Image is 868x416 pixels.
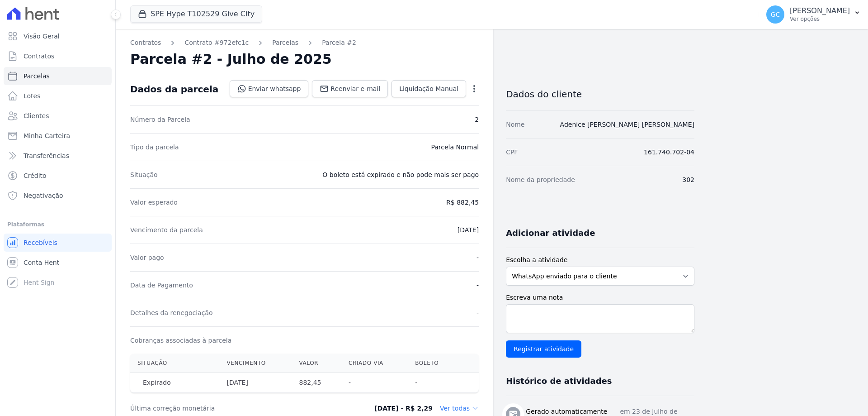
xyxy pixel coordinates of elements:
[230,80,309,97] a: Enviar whatsapp
[24,191,63,200] span: Negativação
[24,131,70,140] span: Minha Carteira
[4,27,112,45] a: Visão Geral
[24,258,59,267] span: Conta Hent
[130,38,479,48] nav: Breadcrumb
[440,404,479,413] dd: Ver todas
[458,225,479,234] dd: [DATE]
[408,373,459,393] th: -
[130,84,218,95] div: Dados da parcela
[130,5,262,23] button: SPE Hype T102529 Give City
[24,91,41,100] span: Lotes
[4,167,112,185] a: Crédito
[4,234,112,252] a: Recebíveis
[4,147,112,165] a: Transferências
[24,238,57,247] span: Recebíveis
[682,175,694,184] dd: 302
[399,84,458,93] span: Liquidação Manual
[130,170,158,179] dt: Situação
[644,148,694,157] dd: 161.740.702-04
[759,2,868,27] button: GC [PERSON_NAME] Ver opções
[24,151,69,160] span: Transferências
[130,354,220,373] th: Situação
[506,340,581,358] input: Registrar atividade
[220,373,292,393] th: [DATE]
[476,308,479,317] dd: -
[4,186,112,205] a: Negativação
[220,354,292,373] th: Vencimento
[408,354,459,373] th: Boleto
[4,67,112,85] a: Parcelas
[341,373,408,393] th: -
[24,32,60,41] span: Visão Geral
[506,293,694,302] label: Escreva uma nota
[322,38,356,48] a: Parcela #2
[130,281,193,290] dt: Data de Pagamento
[506,120,524,129] dt: Nome
[4,127,112,145] a: Minha Carteira
[7,219,108,230] div: Plataformas
[130,143,179,152] dt: Tipo da parcela
[130,38,161,48] a: Contratos
[292,354,341,373] th: Valor
[24,171,47,180] span: Crédito
[790,6,850,15] p: [PERSON_NAME]
[790,15,850,23] p: Ver opções
[4,253,112,272] a: Conta Hent
[24,72,50,81] span: Parcelas
[292,373,341,393] th: 882,45
[130,253,164,262] dt: Valor pago
[4,87,112,105] a: Lotes
[130,115,190,124] dt: Número da Parcela
[431,143,479,152] dd: Parcela Normal
[506,175,575,184] dt: Nome da propriedade
[4,47,112,65] a: Contratos
[272,38,298,48] a: Parcelas
[392,80,466,97] a: Liquidação Manual
[184,38,249,48] a: Contrato #972efc1c
[130,225,203,234] dt: Vencimento da parcela
[322,170,479,179] dd: O boleto está expirado e não pode mais ser pago
[312,80,388,97] a: Reenviar e-mail
[341,354,408,373] th: Criado via
[476,253,479,262] dd: -
[506,228,595,239] h3: Adicionar atividade
[374,404,433,413] dd: [DATE] - R$ 2,29
[130,198,178,207] dt: Valor esperado
[771,11,780,18] span: GC
[130,51,332,67] h2: Parcela #2 - Julho de 2025
[330,84,380,93] span: Reenviar e-mail
[506,376,612,387] h3: Histórico de atividades
[137,378,176,387] span: Expirado
[130,336,231,345] dt: Cobranças associadas à parcela
[130,308,213,317] dt: Detalhes da renegociação
[476,281,479,290] dd: -
[446,198,479,207] dd: R$ 882,45
[506,255,694,265] label: Escolha a atividade
[506,148,518,157] dt: CPF
[4,107,112,125] a: Clientes
[475,115,479,124] dd: 2
[130,404,336,413] dt: Última correção monetária
[24,111,49,120] span: Clientes
[560,121,694,128] a: Adenice [PERSON_NAME] [PERSON_NAME]
[24,52,54,61] span: Contratos
[506,89,694,100] h3: Dados do cliente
